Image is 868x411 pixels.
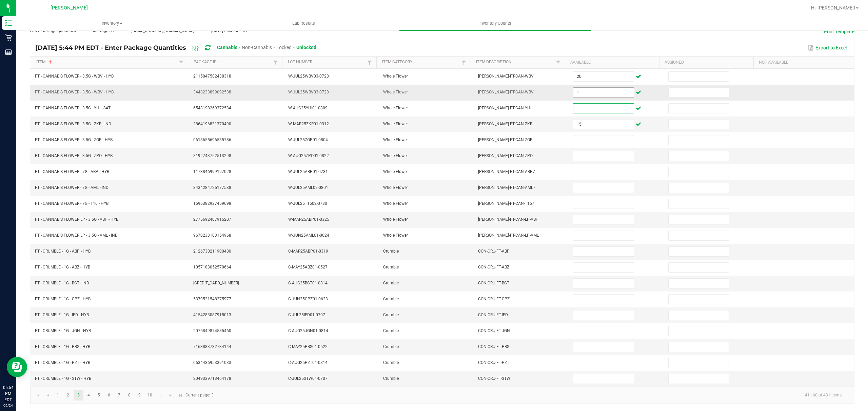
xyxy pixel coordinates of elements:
[478,169,535,174] span: [PERSON_NAME]-FT-CAN-ABP7
[193,122,231,126] span: 2864196831370490
[193,344,231,349] span: 7163883732734144
[383,169,408,174] span: Whole Flower
[53,390,63,401] a: Page 1
[383,376,399,381] span: Crumble
[288,90,329,94] span: W-JUL25WBV03-0728
[478,344,509,349] span: CON-CRU-FT-PBS
[382,60,460,65] a: Item CategorySortable
[193,169,231,174] span: 1173846999197028
[366,58,374,67] a: Filter
[177,58,185,67] a: Filter
[16,16,208,30] a: Inventory
[288,312,325,317] span: C-JUL25IED01-0707
[7,357,27,377] iframe: Resource center
[35,74,114,79] span: FT - CANNABIS FLOWER - 3.5G - WBV - HYB
[478,137,533,142] span: [PERSON_NAME]-FT-CAN-ZOP
[48,60,53,65] span: Sortable
[35,249,91,254] span: FT - CRUMBLE - 1G - ABP - HYB
[753,57,848,69] th: Not Available
[383,328,399,333] span: Crumble
[383,233,408,238] span: Whole Flower
[288,360,328,365] span: C-AUG25PZT01-0814
[554,58,562,67] a: Filter
[193,217,231,222] span: 2775692407915207
[470,20,520,26] span: Inventory Counts
[35,328,91,333] span: FT - CRUMBLE - 1G - JGN - HYB
[84,390,94,401] a: Page 4
[383,185,408,190] span: Whole Flower
[811,5,855,10] span: Hi, [PERSON_NAME]!
[155,390,165,401] a: Page 11
[460,58,468,67] a: Filter
[35,153,113,158] span: FT - CANNABIS FLOWER - 3.5G - ZPO - HYB
[36,60,177,65] a: ItemSortable
[276,45,292,50] span: Locked
[383,106,408,110] span: Whole Flower
[35,297,91,301] span: FT - CRUMBLE - 1G - CPZ - HYB
[806,42,848,53] button: Export to Excel
[478,376,510,381] span: CON-CRU-FT-STW
[659,57,753,69] th: Assigned
[288,153,329,158] span: W-AUG25ZPO01-0822
[208,16,399,30] a: Lab Results
[193,153,231,158] span: 8192743752513298
[35,122,111,126] span: FT - CANNABIS FLOWER - 3.5G - ZKR - IND
[193,90,231,94] span: 3448233899092538
[63,390,73,401] a: Page 2
[168,393,173,398] span: Go to the next page
[35,360,90,365] span: FT - CRUMBLE - 1G - PZT - HYB
[478,217,538,222] span: [PERSON_NAME]-FT-CAN-LP-ABP
[478,297,510,301] span: CON-CRU-FT-CPZ
[288,185,328,190] span: W-JUL25AML02-0801
[3,385,13,403] p: 05:54 PM EDT
[176,390,185,401] a: Go to the last page
[178,393,183,398] span: Go to the last page
[51,5,88,11] span: [PERSON_NAME]
[288,344,328,349] span: C-MAY25PBS01-0522
[476,60,554,65] a: Item DescriptionSortable
[565,57,659,69] th: Available
[478,360,509,365] span: CON-CRU-FT-PZT
[383,201,408,206] span: Whole Flower
[166,390,176,401] a: Go to the next page
[288,201,327,206] span: W-JUL25T1602-0730
[478,233,539,238] span: [PERSON_NAME]-FT-CAN-LP-AML
[35,233,118,238] span: FT - CANNABIS FLOWER LP - 3.5G - AML - IND
[288,60,366,65] a: Lot NumberSortable
[193,74,231,79] span: 2115047582438318
[33,390,43,401] a: Go to the first page
[94,390,104,401] a: Page 5
[35,376,91,381] span: FT - CRUMBLE - 1G - STW - HYB
[383,137,408,142] span: Whole Flower
[35,281,89,285] span: FT - CRUMBLE - 1G - BCT - IND
[288,74,329,79] span: W-JUL25WBV03-0728
[383,122,408,126] span: Whole Flower
[35,201,108,206] span: FT - CANNABIS FLOWER - 7G - T16 - HYB
[288,122,329,126] span: W-MAR25ZKR01-0312
[193,233,231,238] span: 9670233103154968
[217,45,237,50] span: Cannabis
[383,265,399,269] span: Crumble
[43,390,53,401] a: Go to the previous page
[35,90,114,94] span: FT - CANNABIS FLOWER - 3.5G - WBV - HYB
[478,249,510,254] span: CON-CRU-FT-ABP
[30,28,76,33] span: Enter Package Quantities
[193,185,231,190] span: 3434284725177538
[35,312,89,317] span: FT - CRUMBLE - 1G - IED - HYB
[242,45,272,50] span: Non-Cannabis
[5,49,12,56] inline-svg: Reports
[383,90,408,94] span: Whole Flower
[383,312,399,317] span: Crumble
[35,106,111,110] span: FT - CANNABIS FLOWER - 3.5G - YHI - SAT
[288,249,328,254] span: C-MAR25ABP01-0319
[288,233,329,238] span: W-JUN25AML01-0624
[478,153,533,158] span: [PERSON_NAME]-FT-CAN-ZPO
[478,201,534,206] span: [PERSON_NAME]-FT-CAN-T167
[383,153,408,158] span: Whole Flower
[383,344,399,349] span: Crumble
[131,28,194,33] span: [EMAIL_ADDRESS][DOMAIN_NAME]
[283,20,324,26] span: Lab Results
[383,297,399,301] span: Crumble
[478,265,509,269] span: CON-CRU-FT-ABZ
[288,376,328,381] span: C-JUL25STW01-0707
